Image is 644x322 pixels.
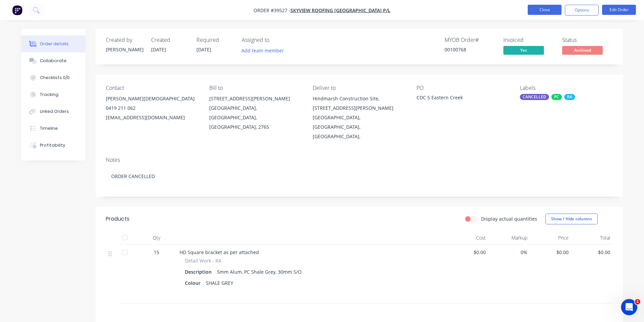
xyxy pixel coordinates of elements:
[488,231,530,245] div: Markup
[571,231,613,245] div: Total
[180,249,259,255] span: HD Square bracket as per attached
[40,108,69,115] div: Linked Orders
[106,85,198,91] div: Contact
[214,267,304,277] div: 5mm Alum, PC Shale Grey, 30mm S/O
[21,35,86,52] button: Order details
[503,46,544,54] span: Yes
[106,166,613,187] div: ORDER CANCELLED
[106,157,613,163] div: Notes
[416,85,509,91] div: PO
[562,46,603,54] span: Archived
[416,94,501,103] div: CDC 5 Eastern Creek
[196,37,234,43] div: Required
[290,7,390,14] a: SKYVIEW ROOFING [GEOGRAPHIC_DATA] P/L
[445,46,495,53] div: 00100768
[185,278,203,288] div: Colour
[106,46,143,53] div: [PERSON_NAME]
[21,137,86,154] button: Profitability
[238,46,287,55] button: Add team member
[242,46,288,55] button: Add team member
[520,94,549,100] div: CANCELLED
[21,120,86,137] button: Timeline
[242,37,309,43] div: Assigned to
[621,299,637,315] iframe: Intercom live chat
[635,299,640,304] span: 1
[313,85,405,91] div: Deliver to
[313,94,405,141] div: Hindmarsh Construction Site, [STREET_ADDRESS][PERSON_NAME][GEOGRAPHIC_DATA], [GEOGRAPHIC_DATA], [...
[21,86,86,103] button: Tracking
[106,94,198,103] div: [PERSON_NAME][DEMOGRAPHIC_DATA]
[40,58,67,64] div: Collaborate
[313,94,405,113] div: Hindmarsh Construction Site, [STREET_ADDRESS][PERSON_NAME]
[447,231,489,245] div: Cost
[602,5,636,15] button: Edit Order
[565,5,599,16] button: Options
[574,249,610,256] span: $0.00
[154,249,159,256] span: 15
[209,85,302,91] div: Bill to
[136,231,177,245] div: Qty
[445,37,495,43] div: MYOB Order #
[551,94,562,100] div: PC
[209,103,302,132] div: [GEOGRAPHIC_DATA], [GEOGRAPHIC_DATA], [GEOGRAPHIC_DATA], 2765
[491,249,527,256] span: 0%
[106,94,198,122] div: [PERSON_NAME][DEMOGRAPHIC_DATA]0419 211 062[EMAIL_ADDRESS][DOMAIN_NAME]
[40,92,58,98] div: Tracking
[106,103,198,113] div: 0419 211 062
[313,113,405,141] div: [GEOGRAPHIC_DATA], [GEOGRAPHIC_DATA], [GEOGRAPHIC_DATA],
[545,214,598,224] button: Show / Hide columns
[40,75,70,81] div: Checklists 0/0
[520,85,613,91] div: Labels
[196,46,211,53] span: [DATE]
[40,125,58,131] div: Timeline
[40,41,69,47] div: Order details
[21,52,86,69] button: Collaborate
[209,94,302,132] div: [STREET_ADDRESS][PERSON_NAME][GEOGRAPHIC_DATA], [GEOGRAPHIC_DATA], [GEOGRAPHIC_DATA], 2765
[106,113,198,122] div: [EMAIL_ADDRESS][DOMAIN_NAME]
[106,37,143,43] div: Created by
[450,249,486,256] span: $0.00
[203,278,236,288] div: SHALE GREY
[12,5,22,15] img: Factory
[21,69,86,86] button: Checklists 0/0
[530,231,572,245] div: Price
[21,103,86,120] button: Linked Orders
[564,94,575,100] div: RA
[562,37,613,43] div: Status
[528,5,562,15] button: Close
[185,257,221,264] span: Detail Work - RA
[185,267,214,277] div: Description
[151,37,188,43] div: Created
[209,94,302,103] div: [STREET_ADDRESS][PERSON_NAME]
[481,215,537,222] label: Display actual quantities
[533,249,569,256] span: $0.00
[151,46,166,53] span: [DATE]
[106,215,129,223] div: Products
[254,7,290,14] span: Order #39527 -
[40,142,65,148] div: Profitability
[503,37,554,43] div: Invoiced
